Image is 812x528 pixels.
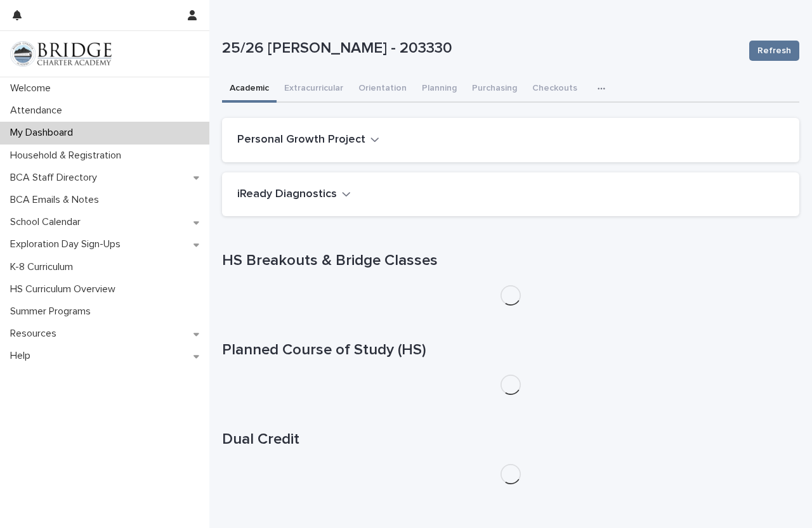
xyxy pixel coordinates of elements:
[237,188,337,202] h2: iReady Diagnostics
[351,76,414,103] button: Orientation
[222,430,799,449] h1: Dual Credit
[464,76,525,103] button: Purchasing
[222,76,277,103] button: Academic
[5,194,109,206] p: BCA Emails & Notes
[222,39,739,58] p: 25/26 [PERSON_NAME] - 203330
[222,341,799,359] h1: Planned Course of Study (HS)
[237,133,379,147] button: Personal Growth Project
[222,252,799,270] h1: HS Breakouts & Bridge Classes
[277,76,351,103] button: Extracurricular
[5,150,131,162] p: Household & Registration
[5,216,91,228] p: School Calendar
[10,41,112,67] img: V1C1m3IdTEidaUdm9Hs0
[5,172,107,184] p: BCA Staff Directory
[5,261,83,273] p: K-8 Curriculum
[5,238,131,250] p: Exploration Day Sign-Ups
[5,306,101,318] p: Summer Programs
[749,41,799,61] button: Refresh
[5,105,72,117] p: Attendance
[237,133,365,147] h2: Personal Growth Project
[414,76,464,103] button: Planning
[757,44,791,57] span: Refresh
[5,283,126,295] p: HS Curriculum Overview
[525,76,585,103] button: Checkouts
[5,82,61,94] p: Welcome
[5,127,83,139] p: My Dashboard
[5,350,41,362] p: Help
[237,188,351,202] button: iReady Diagnostics
[5,328,67,340] p: Resources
